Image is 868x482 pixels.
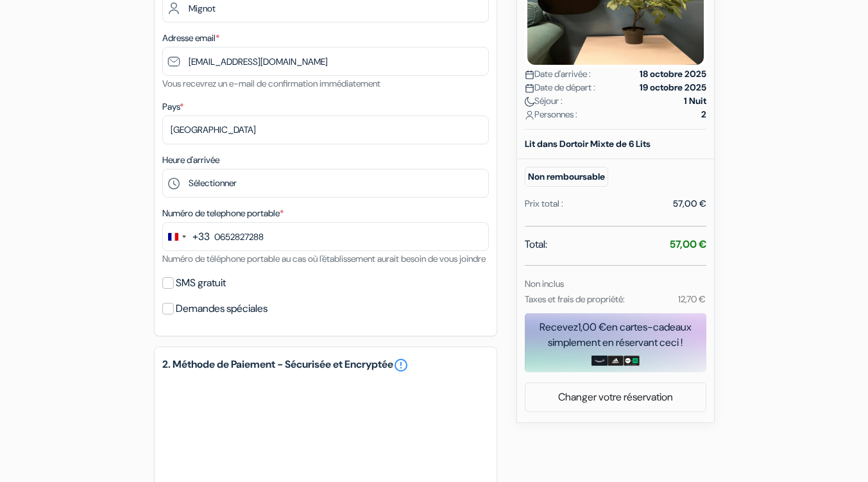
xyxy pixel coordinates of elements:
[525,97,534,107] img: moon.svg
[162,357,489,373] h5: 2. Méthode de Paiement - Sécurisée et Encryptée
[525,293,625,305] small: Taxes et frais de propriété:
[640,67,706,81] strong: 18 octobre 2025
[162,153,219,167] label: Heure d'arrivée
[525,278,564,289] small: Non inclus
[162,100,183,114] label: Pays
[525,67,591,81] span: Date d'arrivée :
[525,197,563,211] div: Prix total :
[525,83,534,93] img: calendar.svg
[525,167,608,187] small: Non remboursable
[525,110,534,120] img: user_icon.svg
[525,237,547,252] span: Total:
[162,47,489,76] input: Entrer adresse e-mail
[525,81,595,94] span: Date de départ :
[525,70,534,80] img: calendar.svg
[525,94,563,108] span: Séjour :
[640,81,706,94] strong: 19 octobre 2025
[176,300,268,318] label: Demandes spéciales
[162,207,284,220] label: Numéro de telephone portable
[684,94,706,108] strong: 1 Nuit
[701,108,706,121] strong: 2
[591,356,608,366] img: amazon-card-no-text.png
[192,229,210,245] div: +33
[393,357,409,373] a: error_outline
[673,197,706,211] div: 57,00 €
[162,31,219,45] label: Adresse email
[162,253,486,264] small: Numéro de téléphone portable au cas où l'établissement aurait besoin de vous joindre
[162,78,380,89] small: Vous recevrez un e-mail de confirmation immédiatement
[670,237,706,251] strong: 57,00 €
[525,108,577,121] span: Personnes :
[525,320,706,350] div: Recevez en cartes-cadeaux simplement en réservant ceci !
[608,356,624,366] img: adidas-card.png
[176,274,226,292] label: SMS gratuit
[525,385,706,409] a: Changer votre réservation
[525,138,651,150] b: Lit dans Dortoir Mixte de 6 Lits
[624,356,640,366] img: uber-uber-eats-card.png
[678,293,706,305] small: 12,70 €
[163,223,210,250] button: Change country, selected France (+33)
[578,320,606,334] span: 1,00 €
